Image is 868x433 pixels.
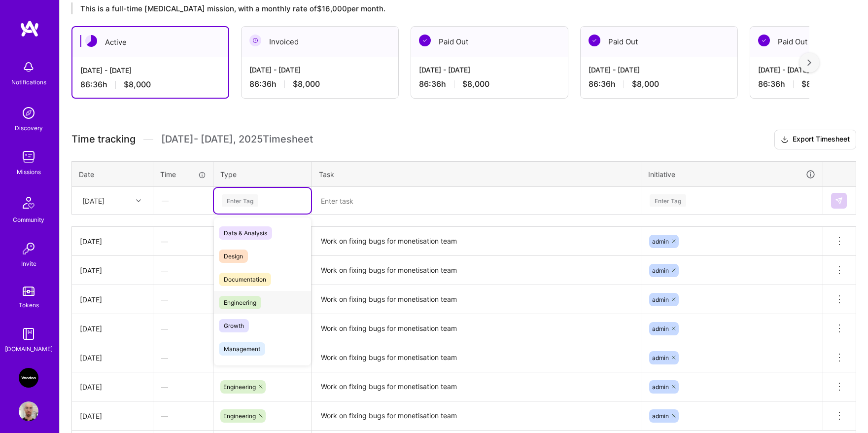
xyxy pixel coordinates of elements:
[19,239,38,258] img: Invite
[807,59,811,66] img: right
[219,319,249,332] span: Growth
[153,257,213,284] div: —
[652,354,669,361] span: admin
[153,228,213,254] div: —
[652,296,669,303] span: admin
[313,228,640,255] textarea: Work on fixing bugs for monetisation team
[835,197,843,205] img: Submit
[219,250,248,263] span: Design
[781,135,789,145] i: icon Download
[249,35,261,46] img: Invoiced
[19,57,38,77] img: bell
[19,147,38,167] img: teamwork
[19,401,38,421] img: User Avatar
[80,265,145,276] div: [DATE]
[419,65,560,75] div: [DATE] - [DATE]
[249,79,390,89] div: 86:36 h
[71,2,809,14] div: This is a full-time [MEDICAL_DATA] mission, with a monthly rate of $16,000 per month.
[313,257,640,284] textarea: Work on fixing bugs for monetisation team
[20,20,39,37] img: logo
[223,383,256,391] span: Engineering
[161,133,313,145] span: [DATE] - [DATE] , 2025 Timesheet
[801,79,829,89] span: $8,000
[23,287,35,296] img: tokens
[80,382,145,392] div: [DATE]
[11,77,46,87] div: Notifications
[153,403,213,429] div: —
[72,27,228,57] div: Active
[219,273,271,286] span: Documentation
[19,368,38,388] img: VooDoo (BeReal): Engineering Execution Squad
[136,198,141,203] i: icon Chevron
[313,344,640,371] textarea: Work on fixing bugs for monetisation team
[589,35,600,46] img: Paid Out
[124,79,151,90] span: $8,000
[313,286,640,313] textarea: Work on fixing bugs for monetisation team
[462,79,489,89] span: $8,000
[80,236,145,247] div: [DATE]
[80,353,145,363] div: [DATE]
[758,35,770,46] img: Paid Out
[581,27,737,57] div: Paid Out
[312,161,641,187] th: Task
[71,133,136,145] span: Time tracking
[153,374,213,400] div: —
[154,187,212,214] div: —
[80,324,145,334] div: [DATE]
[652,383,669,391] span: admin
[652,267,669,274] span: admin
[16,368,41,388] a: VooDoo (BeReal): Engineering Execution Squad
[21,258,36,269] div: Invite
[17,191,40,215] img: Community
[652,238,669,245] span: admin
[16,401,41,421] a: User Avatar
[80,294,145,305] div: [DATE]
[82,195,104,206] div: [DATE]
[774,130,856,149] button: Export Timesheet
[80,411,145,421] div: [DATE]
[222,193,258,208] div: Enter Tag
[15,123,43,133] div: Discovery
[5,344,53,354] div: [DOMAIN_NAME]
[313,402,640,430] textarea: Work on fixing bugs for monetisation team
[213,161,312,187] th: Type
[80,79,220,90] div: 86:36 h
[160,169,206,180] div: Time
[313,373,640,400] textarea: Work on fixing bugs for monetisation team
[648,169,816,180] div: Initiative
[219,226,272,240] span: Data & Analysis
[650,193,686,208] div: Enter Tag
[242,27,398,57] div: Invoiced
[19,324,38,344] img: guide book
[13,215,44,225] div: Community
[80,65,220,75] div: [DATE] - [DATE]
[19,300,39,310] div: Tokens
[219,296,261,309] span: Engineering
[17,167,41,177] div: Missions
[19,103,38,123] img: discovery
[72,161,153,187] th: Date
[632,79,659,89] span: $8,000
[223,412,256,420] span: Engineering
[153,316,213,342] div: —
[419,35,431,46] img: Paid Out
[313,315,640,342] textarea: Work on fixing bugs for monetisation team
[153,345,213,371] div: —
[249,65,390,75] div: [DATE] - [DATE]
[652,325,669,332] span: admin
[411,27,568,57] div: Paid Out
[85,35,97,47] img: Active
[419,79,560,89] div: 86:36 h
[153,287,213,313] div: —
[219,342,265,356] span: Management
[589,79,729,89] div: 86:36 h
[293,79,320,89] span: $8,000
[589,65,729,75] div: [DATE] - [DATE]
[652,412,669,420] span: admin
